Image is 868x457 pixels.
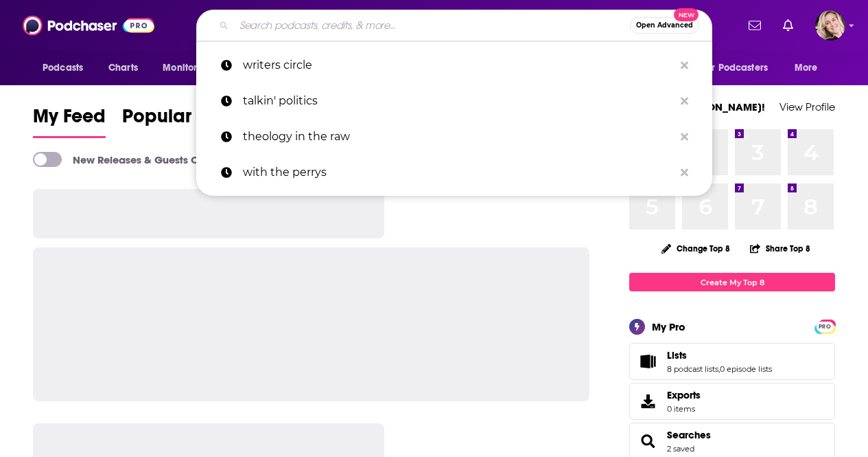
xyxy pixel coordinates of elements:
button: open menu [33,55,101,81]
span: Lists [629,343,835,380]
a: PRO [817,321,833,331]
a: 0 episode lists [720,364,772,374]
p: with the perrys [243,155,674,190]
span: Exports [634,392,661,411]
a: Lists [667,349,772,361]
a: Show notifications dropdown [777,14,799,37]
p: writers circle [243,47,674,83]
span: Open Advanced [636,22,693,29]
button: open menu [693,55,788,81]
a: Popular Feed [122,104,239,138]
a: Lists [634,352,661,371]
button: open menu [785,55,835,81]
p: theology in the raw [243,119,674,155]
span: PRO [817,322,833,332]
a: talkin' politics [196,83,712,119]
span: For Podcasters [702,58,768,78]
div: Search podcasts, credits, & more... [196,10,712,41]
a: writers circle [196,47,712,83]
span: Exports [667,389,701,401]
button: Show profile menu [815,10,845,41]
a: Show notifications dropdown [743,14,766,37]
span: Popular Feed [122,104,239,136]
span: More [795,58,818,78]
button: open menu [153,55,229,81]
button: Change Top 8 [653,240,738,257]
a: 2 saved [667,444,694,454]
span: Charts [108,58,138,78]
span: Lists [667,349,687,361]
span: , [718,364,720,374]
button: Share Top 8 [749,235,811,262]
a: Searches [634,432,661,451]
img: Podchaser - Follow, Share and Rate Podcasts [23,12,154,38]
a: Charts [99,55,146,81]
img: User Profile [815,10,845,41]
span: Podcasts [43,58,83,78]
span: 0 items [667,404,701,414]
a: View Profile [779,100,835,113]
div: My Pro [652,320,685,333]
p: talkin' politics [243,83,674,119]
button: Open AdvancedNew [630,17,699,34]
span: Logged in as kkclayton [815,10,845,41]
input: Search podcasts, credits, & more... [234,14,630,36]
span: My Feed [33,104,106,136]
span: Monitoring [163,58,211,78]
a: 8 podcast lists [667,364,718,374]
a: with the perrys [196,155,712,190]
a: New Releases & Guests Only [33,152,213,167]
a: My Feed [33,104,106,138]
a: Searches [667,429,711,441]
span: New [674,8,699,21]
a: Create My Top 8 [629,273,835,291]
a: theology in the raw [196,119,712,155]
a: Exports [629,383,835,420]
